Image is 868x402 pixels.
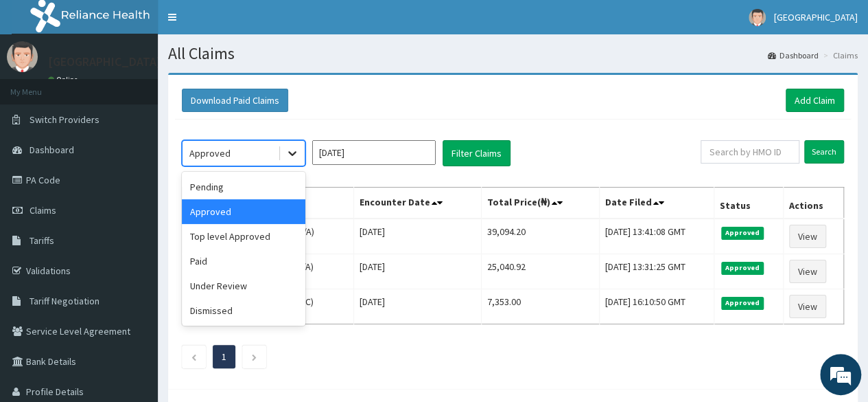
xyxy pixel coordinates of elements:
[225,7,258,40] div: Minimize live chat window
[600,289,714,324] td: [DATE] 16:10:50 GMT
[30,113,99,126] span: Switch Providers
[481,254,600,289] td: 25,040.92
[251,350,257,363] a: Next page
[774,11,858,23] span: [GEOGRAPHIC_DATA]
[71,77,231,95] div: Chat with us now
[182,89,288,112] button: Download Paid Claims
[600,188,714,219] th: Date Filed
[701,140,799,164] input: Search by HMO ID
[182,175,305,199] div: Pending
[721,297,764,309] span: Approved
[804,140,844,164] input: Search
[48,56,161,68] p: [GEOGRAPHIC_DATA]
[182,298,305,323] div: Dismissed
[714,188,783,219] th: Status
[182,249,305,273] div: Paid
[789,295,826,318] a: View
[481,289,600,324] td: 7,353.00
[768,49,819,61] a: Dashboard
[7,261,261,309] textarea: Type your message and hit 'Enter'
[600,254,714,289] td: [DATE] 13:31:25 GMT
[30,234,54,247] span: Tariffs
[600,219,714,254] td: [DATE] 13:41:08 GMT
[312,140,436,165] input: Select Month and Year
[30,204,56,216] span: Claims
[443,140,511,166] button: Filter Claims
[7,41,38,72] img: User Image
[25,69,56,103] img: d_794563401_company_1708531726252_794563401
[30,295,99,307] span: Tariff Negotiation
[168,45,858,63] h1: All Claims
[353,254,481,289] td: [DATE]
[182,199,305,224] div: Approved
[353,188,481,219] th: Encounter Date
[786,89,844,112] a: Add Claim
[222,350,226,363] a: Page 1 is your current page
[481,219,600,254] td: 39,094.20
[30,144,74,156] span: Dashboard
[721,262,764,274] span: Approved
[789,260,826,283] a: View
[721,227,764,239] span: Approved
[191,350,197,363] a: Previous page
[182,273,305,298] div: Under Review
[189,146,231,160] div: Approved
[353,289,481,324] td: [DATE]
[749,9,766,26] img: User Image
[182,224,305,249] div: Top level Approved
[820,49,858,61] li: Claims
[80,116,189,255] span: We're online!
[783,188,843,219] th: Actions
[789,225,826,248] a: View
[353,219,481,254] td: [DATE]
[481,188,600,219] th: Total Price(₦)
[48,75,81,85] a: Online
